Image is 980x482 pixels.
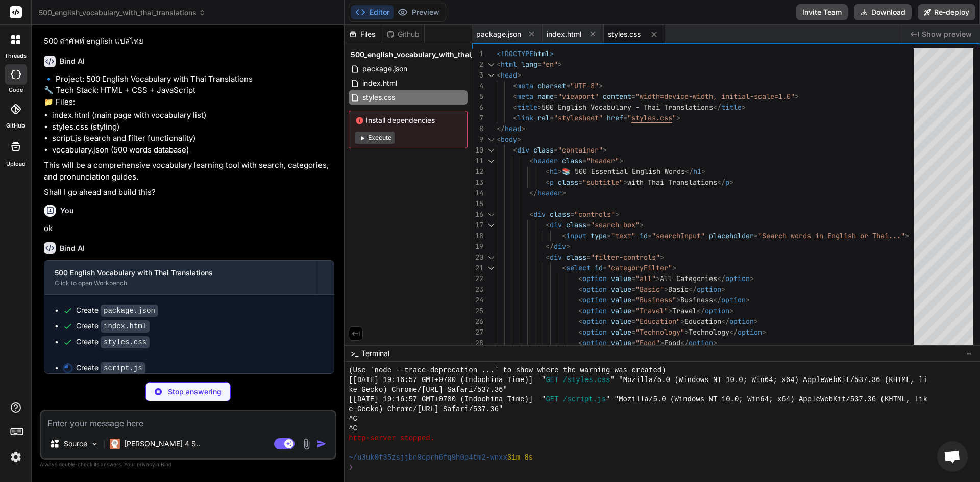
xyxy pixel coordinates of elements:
[472,231,483,241] div: 18
[484,134,498,145] div: Click to collapse the range.
[591,220,640,230] span: "search-box"
[472,209,483,220] div: 16
[349,424,357,434] span: ^C
[537,60,542,69] span: =
[550,177,554,187] span: p
[550,220,562,230] span: div
[349,434,434,443] span: http-server stopped.
[582,338,607,347] span: option
[631,92,635,101] span: =
[529,188,537,197] span: </
[484,145,498,156] div: Click to collapse the range.
[570,81,599,90] span: "UTF-8"
[349,366,666,375] span: (Use `node --trace-deprecation ...` to show where the warning was created)
[635,306,668,315] span: "Travel"
[52,110,334,121] li: index.html (main page with vocabulary list)
[689,285,697,294] span: </
[60,56,85,66] h6: Bind AI
[672,113,676,122] span: "
[582,317,607,326] span: option
[472,70,483,81] div: 3
[611,285,631,294] span: value
[52,121,334,133] li: styles.css (styling)
[709,231,754,240] span: placeholder
[754,317,758,326] span: >
[554,242,566,251] span: div
[631,295,635,305] span: =
[497,70,501,80] span: <
[517,70,521,80] span: >
[721,317,729,326] span: </
[9,86,23,94] label: code
[558,177,578,187] span: class
[738,327,762,337] span: option
[542,60,558,69] span: "en"
[546,177,550,187] span: <
[76,337,150,347] div: Create
[615,210,619,219] span: >
[606,395,927,404] span: " "Mozilla/5.0 (Windows NT 10.0; Win64; x64) AppleWebKit/537.36 (KHTML, lik
[546,375,558,385] span: GET
[537,188,562,197] span: header
[513,113,517,122] span: <
[472,316,483,327] div: 26
[729,327,738,337] span: </
[705,306,729,315] span: option
[631,274,635,283] span: =
[472,306,483,316] div: 25
[472,113,483,123] div: 7
[517,92,533,101] span: meta
[537,81,566,90] span: charset
[729,306,733,315] span: >
[60,206,74,216] h6: You
[501,70,517,80] span: head
[922,29,972,39] span: Show preview
[472,295,483,306] div: 24
[484,70,498,81] div: Click to collapse the range.
[742,103,746,112] span: >
[472,220,483,231] div: 17
[570,210,574,219] span: =
[721,285,725,294] span: >
[476,29,521,39] span: package.json
[611,338,631,347] span: value
[582,285,607,294] span: option
[6,160,26,168] label: Upload
[517,113,533,122] span: link
[966,348,972,359] span: −
[582,177,623,187] span: "subtitle"
[578,338,582,347] span: <
[582,306,607,315] span: option
[301,438,312,450] img: attachment
[497,135,501,144] span: <
[746,295,750,305] span: >
[758,231,905,240] span: "Search words in English or Thai..."
[611,317,631,326] span: value
[627,113,631,122] span: "
[537,103,542,112] span: >
[611,327,631,337] span: value
[355,115,461,125] span: Install dependencies
[578,327,582,337] span: <
[578,295,582,305] span: <
[603,92,631,101] span: content
[591,252,660,262] span: "filter-controls"
[546,242,554,251] span: </
[631,327,635,337] span: =
[566,263,591,272] span: select
[563,395,606,404] span: /script.js
[558,92,599,101] span: "viewport"
[725,177,729,187] span: p
[660,274,717,283] span: All Categories
[472,102,483,113] div: 6
[713,103,721,112] span: </
[558,167,562,176] span: >
[729,177,733,187] span: >
[721,103,742,112] span: title
[652,231,705,240] span: "searchInput"
[110,439,120,449] img: Claude 4 Sonnet
[349,395,546,404] span: [[DATE] 19:16:57 GMT+0700 (Indochina Time)] "
[558,60,562,69] span: >
[697,306,705,315] span: </
[905,231,909,240] span: >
